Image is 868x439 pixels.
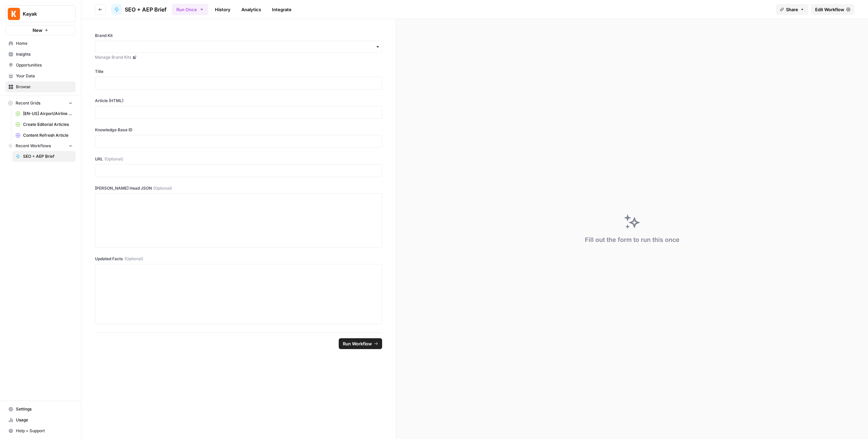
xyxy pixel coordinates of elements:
[23,111,73,117] span: [EN-US] Airport/Airline Content Refresh
[5,71,76,81] a: Your Data
[13,108,76,119] a: [EN-US] Airport/Airline Content Refresh
[95,185,382,191] label: [PERSON_NAME] Head JSON
[95,69,382,75] label: Title
[16,143,51,149] span: Recent Workflows
[124,256,143,262] span: (Optional)
[268,4,296,15] a: Integrate
[95,33,382,39] label: Brand Kit
[211,4,235,15] a: History
[5,404,76,415] a: Settings
[16,40,73,46] span: Home
[16,51,73,57] span: Insights
[23,132,73,138] span: Content Refresh Article
[23,153,73,159] span: SEO + AEP Brief
[16,417,73,423] span: Usage
[16,62,73,68] span: Opportunities
[343,340,372,347] span: Run Workflow
[776,4,808,15] button: Share
[5,415,76,425] a: Usage
[95,54,382,60] a: Manage Brand Kits
[16,406,73,412] span: Settings
[153,185,172,191] span: (Optional)
[125,5,166,14] span: SEO + AEP Brief
[5,25,76,35] button: New
[5,49,76,60] a: Insights
[95,98,382,104] label: Article (HTML)
[16,100,40,106] span: Recent Grids
[16,84,73,90] span: Browse
[815,6,844,13] span: Edit Workflow
[237,4,265,15] a: Analytics
[786,6,798,13] span: Share
[95,156,382,162] label: URL
[33,27,42,34] span: New
[5,98,76,108] button: Recent Grids
[5,81,76,92] a: Browse
[339,338,382,349] button: Run Workflow
[95,256,382,262] label: Updated Facts
[16,73,73,79] span: Your Data
[8,8,20,20] img: Kayak Logo
[95,127,382,133] label: Knowledge Base ID
[172,4,208,15] button: Run Once
[16,428,73,434] span: Help + Support
[23,121,73,128] span: Create Editorial Articles
[5,38,76,49] a: Home
[111,4,166,15] a: SEO + AEP Brief
[585,235,679,245] div: Fill out the form to run this once
[13,130,76,141] a: Content Refresh Article
[5,141,76,151] button: Recent Workflows
[13,119,76,130] a: Create Editorial Articles
[104,156,123,162] span: (Optional)
[13,151,76,162] a: SEO + AEP Brief
[5,5,76,22] button: Workspace: Kayak
[5,60,76,71] a: Opportunities
[23,11,64,17] span: Kayak
[811,4,854,15] a: Edit Workflow
[5,425,76,436] button: Help + Support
